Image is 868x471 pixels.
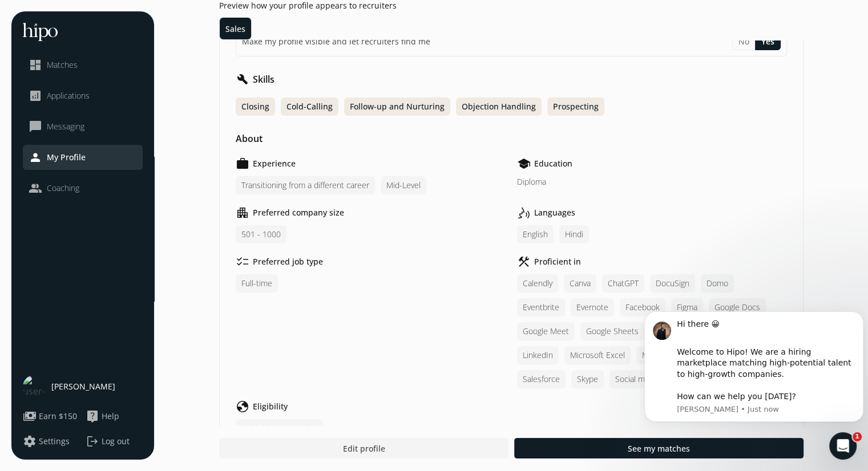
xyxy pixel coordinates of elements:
img: hh-logo-white [23,23,58,41]
span: [PERSON_NAME] [51,381,115,392]
div: Closing [236,98,275,116]
h2: Preferred job type [253,256,323,267]
div: Skype [571,370,604,388]
span: school [517,157,531,170]
div: Prospecting [547,98,604,116]
span: work [236,157,249,170]
div: LinkedIn [517,346,559,364]
span: build [236,72,249,86]
span: My Profile [47,152,86,163]
h2: Preferred company size [253,207,344,218]
span: Help [102,411,119,422]
iframe: Intercom live chat [829,432,857,460]
span: 1 [853,432,862,441]
span: construction [517,255,531,269]
a: settingsSettings [23,435,80,448]
div: Canva [564,274,596,293]
div: Microsoft Excel [564,346,631,364]
a: dashboardMatches [29,58,137,72]
div: Social media platforms [609,370,701,388]
div: Diploma [517,176,787,188]
iframe: Intercom notifications message [640,297,868,465]
li: Sales [220,18,251,39]
a: personMy Profile [29,151,137,164]
button: No [732,33,755,50]
img: user-photo [23,375,46,398]
div: Google Sheets [580,322,644,340]
div: Facebook [620,298,665,316]
span: checklist [236,255,249,269]
span: Log out [102,436,130,447]
span: Settings [39,436,70,447]
a: paymentsEarn $150 [23,409,80,423]
button: See my matches [514,438,804,458]
div: Evernote [571,298,614,316]
button: Yes [755,33,781,50]
button: paymentsEarn $150 [23,409,77,423]
button: Edit profile [219,438,508,458]
button: logoutLog out [86,435,143,448]
h2: Experience [253,158,296,169]
div: DocuSign [650,274,695,293]
h2: Eligibility [253,401,288,412]
button: live_helpHelp [86,409,119,423]
a: live_helpHelp [86,409,143,423]
span: Make my profile visible and let recruiters find me [242,36,430,47]
div: 501 - 1000 [236,225,286,243]
span: person [29,151,42,164]
h2: Proficient in [534,256,581,267]
span: chat_bubble_outline [29,120,42,133]
div: Microsoft Office [636,346,705,364]
h2: Languages [534,207,575,218]
div: [GEOGRAPHIC_DATA] [236,419,323,437]
a: chat_bubble_outlineMessaging [29,120,137,133]
span: voice_selection [517,206,531,220]
div: ChatGPT [602,274,644,293]
div: Google Meet [517,322,575,340]
h2: Education [534,158,572,169]
span: globe [236,400,249,413]
span: Applications [47,90,90,101]
div: Eventbrite [517,298,565,316]
a: analyticsApplications [29,89,137,103]
div: Calendly [517,274,558,293]
div: Full-time [236,274,278,293]
div: Objection Handling [456,98,542,116]
div: Follow-up and Nurturing [344,98,450,116]
h2: About [236,132,263,145]
span: logout [86,435,99,448]
span: people [29,181,42,195]
div: Mid-Level [381,176,426,194]
div: Cold-Calling [281,98,338,116]
span: dashboard [29,58,42,72]
span: See my matches [628,442,690,454]
span: Matches [47,59,78,71]
a: peopleCoaching [29,181,137,195]
span: Earn $150 [39,411,77,422]
span: live_help [86,409,99,423]
span: analytics [29,89,42,103]
div: English [517,225,554,243]
div: Domo [701,274,734,293]
button: settingsSettings [23,435,70,448]
div: Transitioning from a different career [236,176,375,194]
span: Coaching [47,182,79,194]
span: settings [23,435,37,448]
span: Edit profile [342,442,385,454]
div: Hindi [559,225,589,243]
span: apartment [236,206,249,220]
h2: Skills [253,72,274,86]
span: payments [23,409,37,423]
span: Messaging [47,121,84,132]
div: Salesforce [517,370,566,388]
